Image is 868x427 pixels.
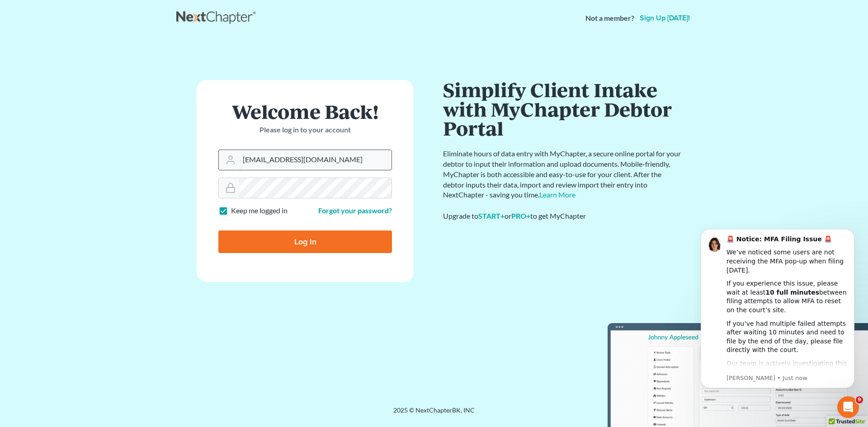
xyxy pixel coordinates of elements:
[478,211,505,220] a: START+
[443,211,683,221] div: Upgrade to or to get MyChapter
[511,211,530,220] a: PRO+
[856,396,863,404] span: 9
[638,14,692,22] a: Sign up [DATE]!
[176,406,692,422] div: 2025 © NextChapterBK, INC
[585,13,634,23] strong: Not a member?
[218,102,392,121] h1: Welcome Back!
[539,190,576,199] a: Learn More
[239,150,392,170] input: Email Address
[443,149,683,200] p: Eliminate hours of data entry with MyChapter, a secure online portal for your debtor to input the...
[318,206,392,215] a: Forgot your password?
[687,221,868,394] iframe: Intercom notifications message
[218,125,392,135] p: Please log in to your account
[443,80,683,138] h1: Simplify Client Intake with MyChapter Debtor Portal
[231,206,288,216] label: Keep me logged in
[837,396,859,418] iframe: Intercom live chat
[218,230,392,253] input: Log In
